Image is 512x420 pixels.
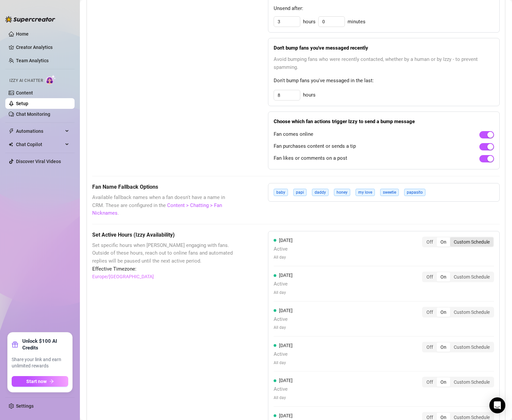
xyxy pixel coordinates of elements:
[22,338,68,351] strong: Unlock $100 AI Credits
[92,265,235,273] span: Effective Timezone:
[274,290,293,296] span: All day
[422,237,494,247] div: segmented control
[312,189,329,196] span: daddy
[9,78,43,84] span: Izzy AI Chatter
[279,343,293,348] span: [DATE]
[450,308,493,317] div: Custom Schedule
[279,378,293,383] span: [DATE]
[450,237,493,247] div: Custom Schedule
[274,360,293,366] span: All day
[450,377,493,387] div: Custom Schedule
[404,189,425,196] span: papasito
[437,342,450,352] div: On
[16,101,28,106] a: Setup
[437,237,450,247] div: On
[437,308,450,317] div: On
[423,237,437,247] div: Off
[12,376,68,387] button: Start nowarrow-right
[437,272,450,282] div: On
[16,31,29,37] a: Home
[423,377,437,387] div: Off
[46,75,56,85] img: AI Chatter
[450,272,493,282] div: Custom Schedule
[293,189,307,196] span: papi
[92,183,235,191] h5: Fan Name Fallback Options
[26,379,47,384] span: Start now
[274,395,293,401] span: All day
[274,130,313,138] span: Fan comes online
[16,139,63,150] span: Chat Copilot
[274,280,293,288] span: Active
[16,126,63,136] span: Automations
[274,142,356,150] span: Fan purchases content or sends a tip
[422,272,494,282] div: segmented control
[450,342,493,352] div: Custom Schedule
[423,272,437,282] div: Off
[274,45,368,51] strong: Don't bump fans you've messaged recently
[9,128,14,134] span: thunderbolt
[303,91,316,99] span: hours
[422,377,494,387] div: segmented control
[16,159,61,164] a: Discover Viral Videos
[92,231,235,239] h5: Set Active Hours (Izzy Availability)
[92,273,154,280] a: Europe/[GEOGRAPHIC_DATA]
[274,315,293,323] span: Active
[16,58,49,63] a: Team Analytics
[16,111,50,117] a: Chat Monitoring
[274,350,293,358] span: Active
[423,308,437,317] div: Off
[334,189,350,196] span: honey
[279,238,293,243] span: [DATE]
[356,189,375,196] span: my love
[274,154,347,162] span: Fan likes or comments on a post
[380,189,399,196] span: sweetie
[274,77,494,85] span: Don't bump fans you've messaged in the last:
[9,142,13,147] img: Chat Copilot
[279,273,293,278] span: [DATE]
[274,118,415,124] strong: Choose which fan actions trigger Izzy to send a bump message
[92,194,235,217] span: Available fallback names when a fan doesn't have a name in CRM. These are configured in the .
[279,308,293,313] span: [DATE]
[16,42,69,53] a: Creator Analytics
[489,397,505,413] div: Open Intercom Messenger
[16,403,34,409] a: Settings
[5,16,55,23] img: logo-BBDzfeDw.svg
[16,90,33,96] a: Content
[49,379,54,384] span: arrow-right
[274,324,293,331] span: All day
[12,356,68,369] span: Share your link and earn unlimited rewards
[422,307,494,317] div: segmented control
[279,413,293,418] span: [DATE]
[437,377,450,387] div: On
[348,18,366,26] span: minutes
[422,342,494,352] div: segmented control
[274,5,494,13] span: Unsend after:
[92,242,235,265] span: Set specific hours when [PERSON_NAME] engaging with fans. Outside of these hours, reach out to on...
[274,385,293,393] span: Active
[12,341,18,348] span: gift
[423,342,437,352] div: Off
[274,56,494,71] span: Avoid bumping fans who were recently contacted, whether by a human or by Izzy - to prevent spamming.
[274,254,293,261] span: All day
[303,18,316,26] span: hours
[274,245,293,253] span: Active
[274,189,288,196] span: baby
